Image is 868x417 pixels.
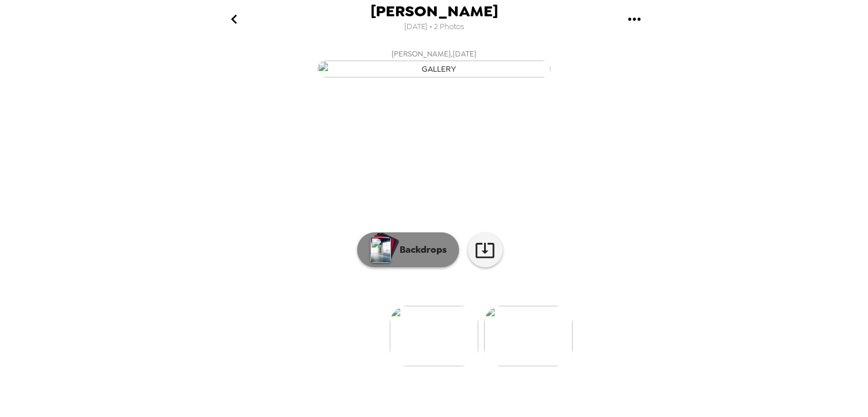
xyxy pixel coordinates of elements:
[404,19,464,35] span: [DATE] • 2 Photos
[390,306,478,366] img: gallery
[317,61,551,77] img: gallery
[371,3,498,19] span: [PERSON_NAME]
[357,232,459,267] button: Backdrops
[394,243,447,257] p: Backdrops
[484,306,573,366] img: gallery
[201,44,667,81] button: [PERSON_NAME],[DATE]
[391,47,477,61] span: [PERSON_NAME] , [DATE]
